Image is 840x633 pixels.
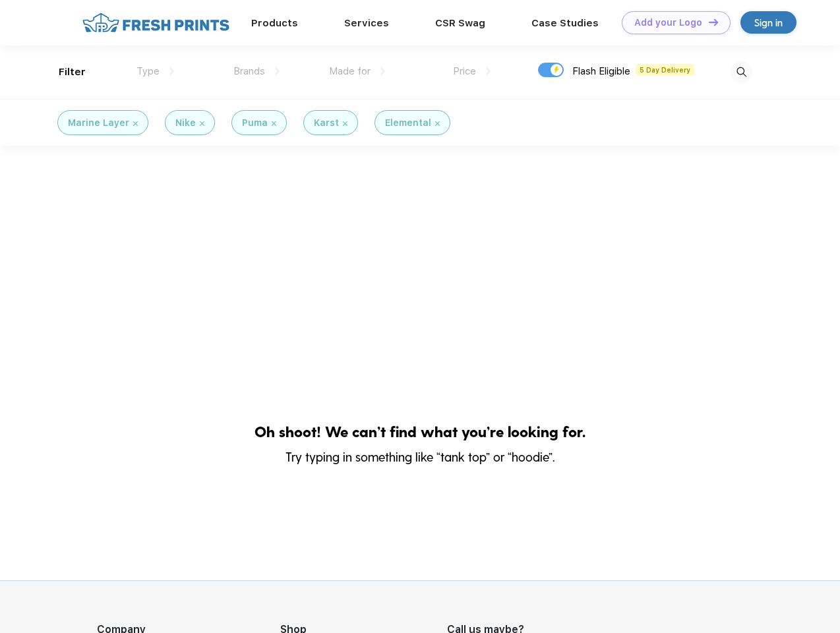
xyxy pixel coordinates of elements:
a: Products [251,17,298,29]
img: filter_cancel.svg [435,121,440,126]
span: Type [136,65,160,77]
div: Marine Layer [68,116,129,130]
a: CSR Swag [435,17,485,29]
div: Filter [59,65,86,80]
img: fo%20logo%202.webp [78,11,233,34]
span: Flash Eligible [572,65,630,77]
div: Karst [314,116,339,130]
img: filter_cancel.svg [133,121,138,126]
img: dropdown.png [275,67,280,75]
div: Elemental [385,116,431,130]
img: desktop_search.svg [731,61,752,83]
img: dropdown.png [380,67,385,75]
div: Nike [175,116,196,130]
img: filter_cancel.svg [343,121,347,126]
span: Price [453,65,476,77]
div: Sign in [754,15,783,30]
img: dropdown.png [169,67,174,75]
a: Services [344,17,389,29]
img: filter_cancel.svg [272,121,276,126]
span: 5 Day Delivery [636,64,694,76]
div: Puma [242,116,268,130]
img: DT [709,18,718,26]
img: dropdown.png [486,67,491,75]
span: Made for [329,65,371,77]
span: Brands [233,65,265,77]
a: Sign in [740,11,796,34]
img: filter_cancel.svg [200,121,204,126]
div: Add your Logo [634,17,702,28]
